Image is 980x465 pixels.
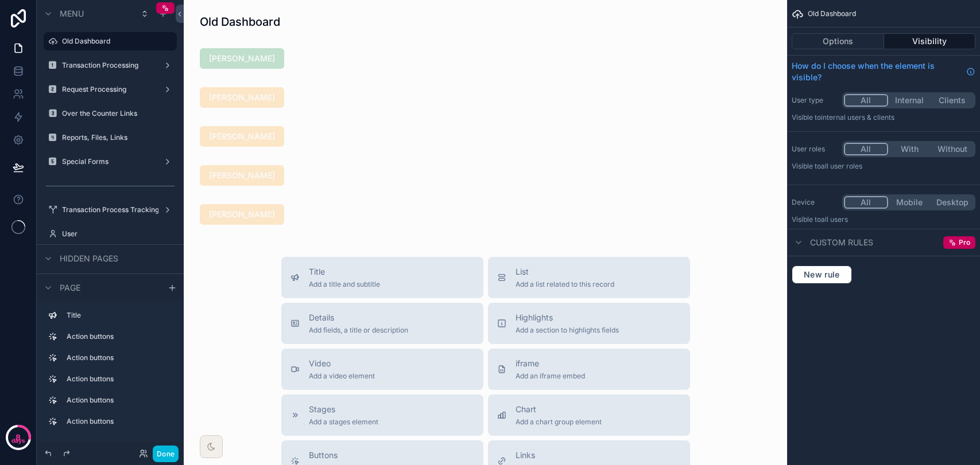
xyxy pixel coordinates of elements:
[821,215,848,224] span: all users
[60,253,118,264] span: Hidden pages
[67,311,168,320] label: Title
[888,94,931,107] button: Internal
[309,450,390,461] span: Buttons
[931,94,974,107] button: Clients
[516,312,619,323] span: Highlights
[792,162,975,171] p: Visible to
[792,265,852,284] button: New rule
[62,205,158,214] label: Transaction Process Tracking
[62,85,154,94] label: Request Processing
[37,301,184,442] div: scrollable content
[516,358,585,369] span: iframe
[281,257,483,298] button: TitleAdd a title and subtitle
[67,353,168,362] label: Action buttons
[888,196,931,209] button: Mobile
[516,326,619,335] span: Add a section to highlights fields
[844,143,888,155] button: All
[11,436,25,446] p: days
[62,229,170,239] label: User
[309,280,380,289] span: Add a title and subtitle
[844,94,888,107] button: All
[62,133,170,142] label: Reports, Files, Links
[62,37,170,46] label: Old Dashboard
[888,143,931,155] button: With
[60,282,80,294] span: Page
[309,312,408,323] span: Details
[281,394,483,436] button: StagesAdd a stages element
[821,162,862,170] span: All user roles
[309,358,375,369] span: Video
[67,332,168,341] label: Action buttons
[516,266,614,278] span: List
[62,109,170,118] label: Over the Counter Links
[792,144,838,154] label: User roles
[67,374,168,384] label: Action buttons
[810,237,873,248] span: Custom rules
[884,33,976,49] button: Visibility
[931,143,974,155] button: Without
[792,33,884,49] button: Options
[516,417,602,427] span: Add a chart group element
[488,303,690,344] button: HighlightsAdd a section to highlights fields
[281,303,483,344] button: DetailsAdd fields, a title or description
[516,280,614,289] span: Add a list related to this record
[60,8,84,19] span: Menu
[799,269,845,280] span: New rule
[16,432,21,443] p: 8
[62,157,154,166] label: Special Forms
[488,394,690,436] button: ChartAdd a chart group element
[67,396,168,405] label: Action buttons
[309,266,380,278] span: Title
[309,372,375,381] span: Add a video element
[488,257,690,298] button: ListAdd a list related to this record
[67,417,168,426] label: Action buttons
[792,215,975,224] p: Visible to
[516,404,602,415] span: Chart
[309,404,378,415] span: Stages
[931,196,974,209] button: Desktop
[281,349,483,390] button: VideoAdd a video element
[792,96,838,105] label: User type
[62,61,154,70] label: Transaction Processing
[844,196,888,209] button: All
[516,372,585,381] span: Add an iframe embed
[153,446,179,462] button: Done
[516,450,564,461] span: Links
[309,417,378,427] span: Add a stages element
[309,326,408,335] span: Add fields, a title or description
[792,60,962,83] span: How do I choose when the element is visible?
[488,349,690,390] button: iframeAdd an iframe embed
[792,60,975,83] a: How do I choose when the element is visible?
[808,9,856,18] span: Old Dashboard
[792,113,975,122] p: Visible to
[821,113,894,122] span: Internal users & clients
[959,238,970,247] span: Pro
[792,198,838,207] label: Device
